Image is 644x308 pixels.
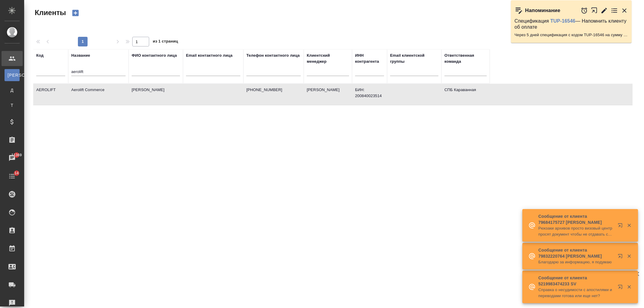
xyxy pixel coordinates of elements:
p: Рюкзаки архивов просто визовый центр просят документ чтобы не отдавать свидетельство о рождении ориг [538,225,614,237]
div: Email клиентской группы [390,52,438,65]
button: Создать [68,8,83,18]
p: Справка о несудимости с апостилями и переводами готова или еще нет? [538,287,614,299]
div: Название [71,52,90,59]
div: Email контактного лица [186,52,232,59]
button: Открыть в новой вкладке [614,250,629,265]
a: Д [5,84,20,96]
td: [PERSON_NAME] [304,84,352,105]
a: 14 [2,169,23,184]
span: [PERSON_NAME] [8,72,17,78]
td: [PERSON_NAME] [129,84,183,105]
span: Т [8,102,17,108]
span: из 1 страниц [153,38,178,46]
span: Клиенты [33,8,66,17]
td: БИН: 200840023514 [352,84,387,105]
p: Благодарю за информацию, я подумаю [538,259,614,265]
button: Отложить [581,7,588,14]
div: Ответственная команда [444,52,487,65]
td: Aerolift Commerce [68,84,129,105]
button: Закрыть [623,284,635,290]
button: Открыть в новой вкладке [614,281,629,295]
div: ИНН контрагента [355,52,384,65]
div: Код [36,52,43,59]
a: 11369 [2,151,23,166]
div: Телефон контактного лица [246,52,300,59]
span: 14 [11,170,22,176]
p: Через 5 дней спецификация с кодом TUP-16546 на сумму 100926.66 RUB будет просрочена [514,32,628,38]
button: Закрыть [621,7,628,14]
p: [PHONE_NUMBER] [246,87,301,93]
div: Клиентский менеджер [307,52,349,65]
button: Перейти в todo [611,7,618,14]
p: Спецификация — Напомнить клиенту об оплате [514,18,628,30]
a: TUP-16546 [550,18,575,24]
div: ФИО контактного лица [132,52,177,59]
p: Сообщение от клиента 79684175727 [PERSON_NAME] [538,213,614,225]
button: Открыть в новой вкладке [614,219,629,234]
span: Д [8,87,17,93]
p: Напоминание [525,8,560,14]
span: 11369 [8,152,25,158]
td: СПБ Караванная [441,84,490,105]
button: Закрыть [623,223,635,228]
a: Т [5,99,20,111]
button: Закрыть [623,253,635,259]
td: AEROLIFT [33,84,68,105]
p: Сообщение от клиента 79832220764 [PERSON_NAME] [538,247,614,259]
button: Открыть в новой вкладке [591,4,598,17]
p: Сообщение от клиента 5219983474233 SV [538,275,614,287]
a: [PERSON_NAME] [5,69,20,81]
button: Редактировать [601,7,608,14]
